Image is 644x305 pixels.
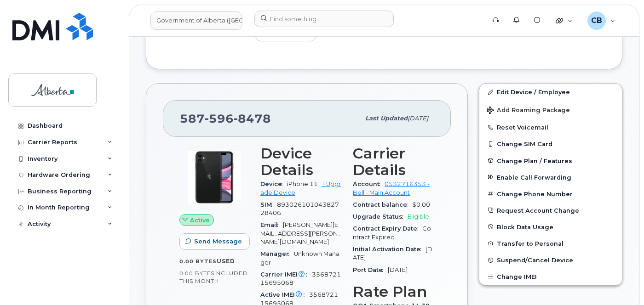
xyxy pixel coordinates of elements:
button: Reset Voicemail [479,119,622,136]
a: Edit Device / Employee [479,84,622,100]
span: 89302610104382728406 [260,201,339,216]
button: Change SIM Card [479,136,622,152]
div: Quicklinks [549,11,579,30]
button: Enable Call Forwarding [479,169,622,186]
span: 8478 [234,112,271,125]
span: [DATE] [408,115,428,122]
button: Transfer to Personal [479,235,622,252]
div: Carmen Borgess [581,11,622,30]
span: SIM [260,201,277,208]
span: Send Message [194,237,242,246]
span: Device [260,181,287,187]
button: Change IMEI [479,268,622,285]
span: Eligible [408,213,429,220]
span: Carrier IMEI [260,271,312,278]
span: Contract balance [353,201,412,208]
img: iPhone_11.jpg [187,150,242,205]
span: 0.00 Bytes [179,270,214,277]
button: Change Phone Number [479,186,622,202]
span: used [217,258,235,265]
span: Add Roaming Package [487,107,570,115]
span: Enable Call Forwarding [497,174,571,181]
button: Add Roaming Package [479,100,622,119]
span: Change Plan / Features [497,157,572,164]
span: Port Date [353,266,388,273]
span: Suspend/Cancel Device [497,257,573,264]
button: Request Account Change [479,202,622,219]
span: [PERSON_NAME][EMAIL_ADDRESS][PERSON_NAME][DOMAIN_NAME] [260,221,340,245]
span: 0.00 Bytes [179,258,217,265]
span: Active [190,216,210,225]
h3: Carrier Details [353,145,434,178]
span: [DATE] [388,266,408,273]
button: Block Data Usage [479,219,622,235]
span: Unknown Manager [260,250,339,265]
span: 596 [205,112,234,125]
span: $0.00 [412,201,430,208]
span: Manager [260,250,294,257]
h3: Rate Plan [353,283,434,300]
span: Upgrade Status [353,213,408,220]
span: Email [260,221,283,228]
span: Contract Expiry Date [353,225,422,232]
button: Send Message [179,233,250,250]
a: + Upgrade Device [260,181,341,196]
span: Active IMEI [260,291,309,298]
a: 0532716353 - Bell - Main Account [353,181,430,196]
span: Initial Activation Date [353,246,425,253]
input: Find something... [254,11,394,27]
span: Account [353,181,385,187]
span: iPhone 11 [287,181,318,187]
span: Last updated [365,115,408,122]
span: Contract Expired [353,225,431,240]
span: 587 [180,112,271,125]
button: Suspend/Cancel Device [479,252,622,268]
button: Change Plan / Features [479,152,622,169]
h3: Device Details [260,145,342,178]
a: Government of Alberta (GOA) [150,11,242,30]
span: CB [591,15,602,26]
